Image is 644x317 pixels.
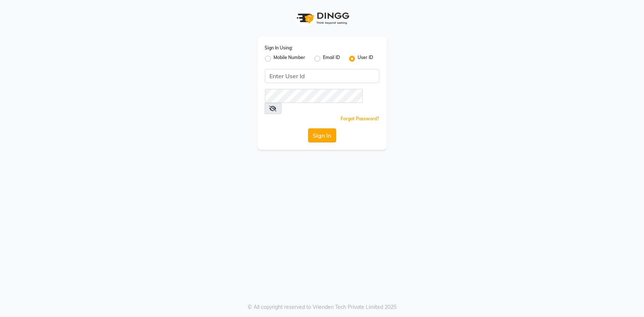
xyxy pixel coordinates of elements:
label: Email ID [323,54,340,63]
label: Mobile Number [274,54,306,63]
img: logo1.svg [293,7,352,29]
button: Sign In [308,128,336,142]
label: Sign In Using: [265,45,293,51]
input: Username [265,89,363,103]
input: Username [265,69,379,83]
a: Forgot Password? [341,116,379,121]
label: User ID [358,54,373,63]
